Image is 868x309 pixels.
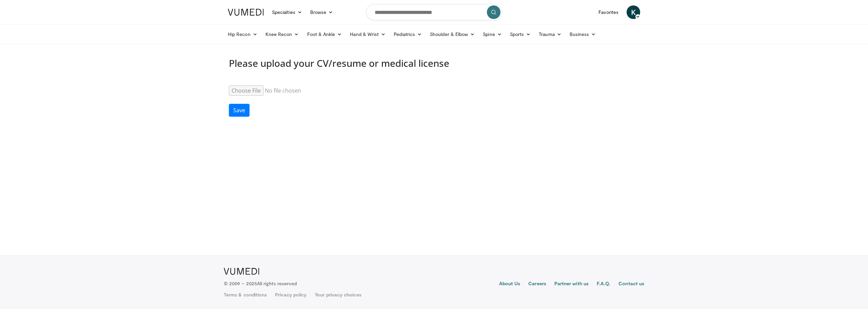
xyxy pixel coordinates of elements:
[366,4,502,20] input: Search topics, interventions
[224,280,297,287] p: © 2009 – 2025
[228,9,264,16] img: VuMedi Logo
[390,27,426,41] a: Pediatrics
[528,280,546,288] a: Careers
[306,5,337,19] a: Browse
[618,280,644,288] a: Contact us
[261,27,303,41] a: Knee Recon
[303,27,346,41] a: Foot & Ankle
[224,268,259,275] img: VuMedi Logo
[554,280,589,288] a: Partner with us
[315,291,361,298] a: Your privacy choices
[229,58,639,69] h3: Please upload your CV/resume or medical license
[275,291,307,298] a: Privacy policy
[224,27,261,41] a: Hip Recon
[499,280,520,288] a: About Us
[597,280,610,288] a: F.A.Q.
[566,27,600,41] a: Business
[257,281,297,286] span: All rights reserved
[346,27,390,41] a: Hand & Wrist
[479,27,506,41] a: Spine
[627,5,640,19] a: K
[426,27,479,41] a: Shoulder & Elbow
[229,104,250,117] button: Save
[506,27,535,41] a: Sports
[535,27,566,41] a: Trauma
[268,5,306,19] a: Specialties
[224,291,267,298] a: Terms & conditions
[594,5,623,19] a: Favorites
